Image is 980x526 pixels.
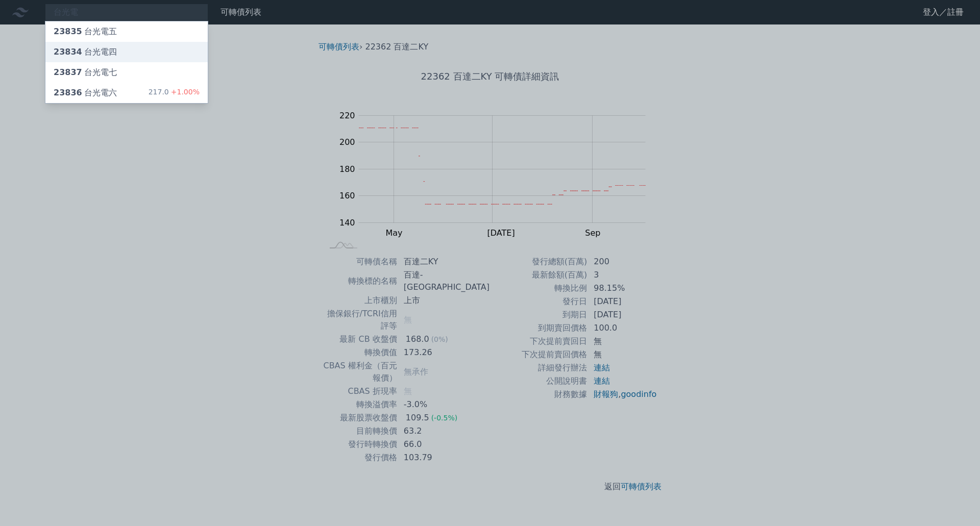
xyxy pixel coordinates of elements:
[45,62,208,83] a: 23837台光電七
[169,88,200,96] span: +1.00%
[54,46,117,58] div: 台光電四
[45,83,208,103] a: 23836台光電六 217.0+1.00%
[929,477,980,526] iframe: Chat Widget
[54,87,117,99] div: 台光電六
[45,21,208,42] a: 23835台光電五
[54,47,82,57] span: 23834
[54,26,117,38] div: 台光電五
[54,67,82,77] span: 23837
[54,88,82,97] span: 23836
[45,42,208,62] a: 23834台光電四
[54,27,82,36] span: 23835
[149,87,200,99] div: 217.0
[54,66,117,79] div: 台光電七
[929,477,980,526] div: 聊天小工具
